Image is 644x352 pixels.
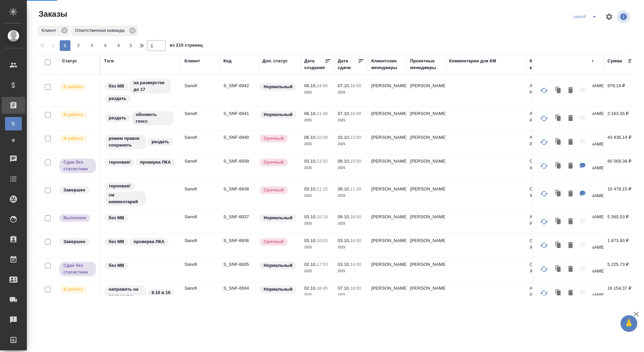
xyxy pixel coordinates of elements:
[530,110,562,124] p: АО "Санофи Россия"
[607,58,622,64] div: Сумма
[184,134,217,141] p: Sanofi
[104,158,178,167] div: терновая!, проверка ЛКА
[304,238,317,243] p: 03.10,
[184,261,217,268] p: Sanofi
[304,58,325,71] div: Дата создания
[259,285,298,294] div: Статус по умолчанию для стандартных заказов
[73,42,84,49] span: 2
[59,261,97,277] div: Выставляет ПМ, когда заказ сдан КМу, но начисления еще не проведены
[109,83,124,90] p: без МВ
[604,155,638,178] td: 80 569,38 ₽
[338,83,350,88] p: 07.10,
[59,158,97,174] div: Выставляет ПМ, когда заказ сдан КМу, но начисления еще не проведены
[184,285,217,292] p: Sanofi
[59,285,97,294] div: Выставляет ПМ после принятия заказа от КМа
[604,107,638,130] td: 2 163,55 ₽
[407,79,446,103] td: [PERSON_NAME]
[223,82,256,89] p: S_SNF-6942
[565,262,576,276] button: Удалить
[184,110,217,117] p: Sanofi
[59,110,97,119] div: Выставляет ПМ после принятия заказа от КМа
[259,261,298,270] div: Статус по умолчанию для стандартных заказов
[552,135,565,149] button: Клонировать
[264,262,292,269] p: Нормальный
[104,78,178,103] div: без МВ, на разверстке до 17, раздать
[565,159,576,173] button: Удалить
[536,186,552,202] button: Обновить
[530,134,562,148] p: АО "Санофи Россия"
[410,58,442,71] div: Проектные менеджеры
[264,135,284,142] p: Срочный
[304,186,317,191] p: 03.10,
[63,215,86,221] p: Выполнен
[259,237,298,246] div: Выставляется автоматически, если на указанный объем услуг необходимо больше времени в стандартном...
[223,110,256,117] p: S_SNF-6941
[368,107,407,130] td: [PERSON_NAME]
[371,58,404,71] div: Клиентские менеджеры
[264,286,292,293] p: Нормальный
[113,40,124,51] button: 5
[565,112,576,125] button: Удалить
[63,262,92,276] p: Сдан без статистики
[552,286,565,300] button: Клонировать
[184,158,217,165] p: Sanofi
[565,84,576,98] button: Удалить
[87,42,97,49] span: 3
[530,158,562,171] p: ООО "ОПЕЛЛА ХЕЛСКЕА"
[604,79,638,103] td: 979,16 ₽
[59,237,97,246] div: Выставляет КМ при направлении счета или после выполнения всех работ/сдачи заказа клиенту. Окончат...
[264,111,292,118] p: Нормальный
[75,27,127,34] p: Ответственная команда
[604,282,638,305] td: 16 154,37 ₽
[304,135,317,140] p: 06.10,
[264,215,292,221] p: Нормальный
[304,83,317,88] p: 06.10,
[264,187,284,193] p: Срочный
[552,262,565,276] button: Клонировать
[565,135,576,149] button: Удалить
[63,83,83,90] p: В работе
[407,131,446,154] td: [PERSON_NAME]
[338,135,350,140] p: 15.10,
[223,186,256,192] p: S_SNF-6938
[530,82,562,96] p: АО "Санофи Россия"
[304,111,317,116] p: 06.10,
[8,120,18,127] span: В
[407,258,446,281] td: [PERSON_NAME]
[565,239,576,252] button: Удалить
[536,82,552,99] button: Обновить
[338,58,358,71] div: Дата сдачи
[317,286,328,291] p: 16:45
[350,159,361,164] p: 15:00
[368,258,407,281] td: [PERSON_NAME]
[317,83,328,88] p: 14:56
[184,186,217,192] p: Sanofi
[623,316,635,331] span: 🙏
[133,79,167,93] p: на разверстке до 17
[601,9,617,25] span: Настроить таблицу
[304,89,331,96] p: 2025
[59,134,97,143] div: Выставляет ПМ после принятия заказа от КМа
[304,244,331,251] p: 2025
[264,159,284,166] p: Срочный
[62,58,77,64] div: Статус
[5,117,22,130] a: В
[536,134,552,150] button: Обновить
[368,131,407,154] td: [PERSON_NAME]
[350,186,361,191] p: 11:30
[104,285,178,301] div: направить на подверстку, 6.10 в 16
[552,159,565,173] button: Клонировать
[552,215,565,229] button: Клонировать
[407,107,446,130] td: [PERSON_NAME]
[552,187,565,201] button: Клонировать
[604,182,638,206] td: 10 476,15 ₽
[338,111,350,116] p: 07.10,
[264,83,292,90] p: Нормальный
[63,187,85,193] p: Завершен
[37,9,67,19] span: Заказы
[184,237,217,244] p: Sanofi
[136,111,169,125] p: обновить глосс
[262,58,288,64] div: Доп. статус
[530,261,562,275] p: ООО "ОПЕЛЛА ХЕЛСКЕА"
[368,155,407,178] td: [PERSON_NAME]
